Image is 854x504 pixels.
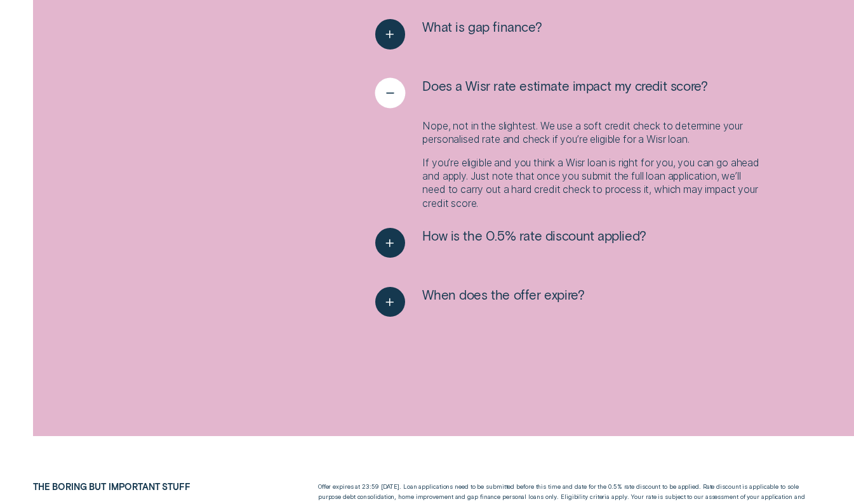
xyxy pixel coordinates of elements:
[28,482,256,492] h2: THE BORING BUT IMPORTANT STUFF
[422,156,764,210] p: If you’re eligible and you think a Wisr loan is right for you, you can go ahead and apply. Just n...
[422,19,542,36] span: What is gap finance?
[422,228,646,244] span: How is the 0.5% rate discount applied?
[375,78,708,108] button: See less
[422,78,707,95] span: Does a Wisr rate estimate impact my credit score?
[422,287,584,303] span: When does the offer expire?
[375,19,542,49] button: See more
[375,228,646,258] button: See more
[375,287,585,317] button: See more
[422,119,764,147] p: Nope, not in the slightest. We use a soft credit check to determine your personalised rate and ch...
